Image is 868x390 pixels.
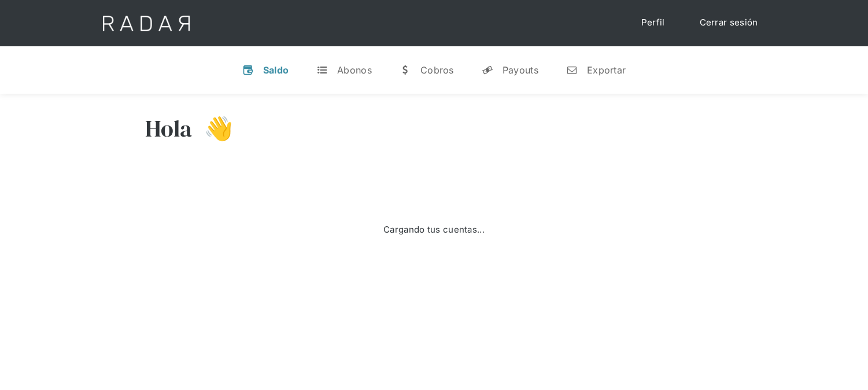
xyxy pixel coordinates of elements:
[242,64,254,76] div: v
[337,64,372,76] div: Abonos
[587,64,626,76] div: Exportar
[263,64,289,76] div: Saldo
[400,64,411,76] div: w
[383,223,485,237] div: Cargando tus cuentas...
[193,114,233,143] h3: 👋
[145,114,193,143] h3: Hola
[503,64,538,76] div: Payouts
[630,12,677,34] a: Perfil
[482,64,493,76] div: y
[688,12,770,34] a: Cerrar sesión
[566,64,578,76] div: n
[316,64,328,76] div: t
[420,64,454,76] div: Cobros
